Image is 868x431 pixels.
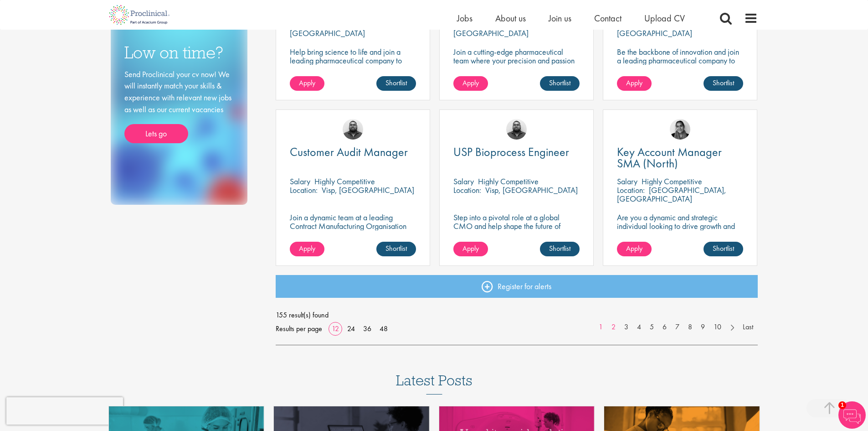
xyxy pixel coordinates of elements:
span: 1 [838,401,846,409]
span: USP Bioprocess Engineer [453,144,569,160]
a: 1 [594,322,607,332]
span: Customer Audit Manager [290,144,408,160]
span: Apply [299,78,315,88]
p: Be the backbone of innovation and join a leading pharmaceutical company to help keep life-changin... [617,47,743,91]
a: Shortlist [376,76,416,91]
span: Location: [617,185,645,195]
a: Apply [290,242,324,256]
div: Send Proclinical your cv now! We will instantly match your skills & experience with relevant new ... [124,68,234,144]
iframe: reCAPTCHA [6,397,123,425]
a: Shortlist [704,242,743,256]
a: 7 [671,322,684,332]
a: 2 [607,322,620,332]
p: Highly Competitive [314,176,375,187]
span: Apply [626,78,642,88]
span: 155 result(s) found [276,308,758,322]
img: Chatbot [838,401,866,429]
p: Highly Competitive [642,176,702,187]
a: Register for alerts [276,275,758,298]
img: Ashley Bennett [506,119,527,140]
a: Apply [453,242,488,256]
a: Shortlist [540,242,580,256]
span: Results per page [276,322,322,336]
a: Shortlist [376,242,416,256]
a: 48 [376,324,391,333]
a: Jobs [457,12,473,24]
p: Visp, [GEOGRAPHIC_DATA] [485,185,578,195]
a: 12 [329,324,342,333]
a: 24 [344,324,358,333]
h3: Low on time? [124,44,234,62]
span: Apply [626,244,642,253]
a: Shortlist [540,76,580,91]
span: Apply [299,244,315,253]
span: Location: [290,185,318,195]
a: Lets go [124,124,188,143]
a: Apply [290,76,324,91]
a: Upload CV [644,12,685,24]
p: Join a cutting-edge pharmaceutical team where your precision and passion for quality will help sh... [453,47,580,82]
a: Last [738,322,758,332]
p: Step into a pivotal role at a global CMO and help shape the future of healthcare manufacturing. [453,213,580,239]
a: 6 [658,322,671,332]
p: Help bring science to life and join a leading pharmaceutical company to play a key role in delive... [290,47,416,91]
a: Key Account Manager SMA (North) [617,146,743,169]
img: Anjali Parbhu [670,119,690,140]
a: Contact [594,12,621,24]
a: 9 [696,322,709,332]
span: Apply [462,244,479,253]
a: 10 [709,322,726,332]
img: Ashley Bennett [343,119,363,140]
a: Join us [549,12,571,24]
p: Join a dynamic team at a leading Contract Manufacturing Organisation and contribute to groundbrea... [290,213,416,248]
a: Apply [617,76,652,91]
a: 36 [360,324,375,333]
a: Apply [617,242,652,256]
a: Shortlist [704,76,743,91]
a: About us [495,12,526,24]
a: Customer Audit Manager [290,146,416,158]
a: 3 [620,322,633,332]
a: 5 [645,322,658,332]
p: Are you a dynamic and strategic individual looking to drive growth and build lasting partnerships... [617,213,743,248]
span: Key Account Manager SMA (North) [617,144,722,171]
a: 8 [683,322,697,332]
span: Location: [453,185,481,195]
a: Apply [453,76,488,91]
span: Salary [617,176,637,187]
p: Visp, [GEOGRAPHIC_DATA] [322,185,414,195]
a: USP Bioprocess Engineer [453,146,580,158]
a: 4 [632,322,646,332]
span: Apply [462,78,479,88]
p: Highly Competitive [478,176,539,187]
span: Salary [453,176,474,187]
h3: Latest Posts [396,373,473,395]
p: [GEOGRAPHIC_DATA], [GEOGRAPHIC_DATA] [617,185,726,204]
span: Salary [290,176,310,187]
